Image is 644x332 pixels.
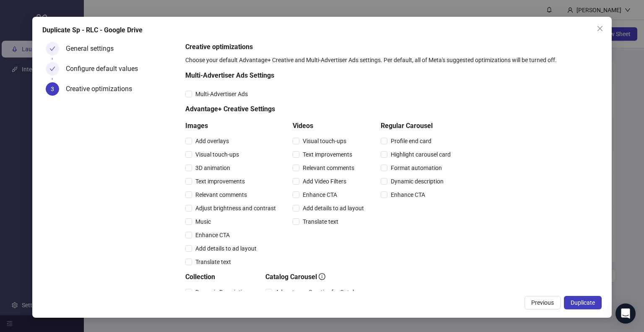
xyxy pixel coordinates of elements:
h5: Creative optimizations [185,42,598,52]
span: Relevant comments [299,163,358,173]
span: Translate text [192,257,234,267]
div: Choose your default Advantage+ Creative and Multi-Advertiser Ads settings. Per default, all of Me... [185,55,598,65]
span: Multi-Advertiser Ads [192,89,251,99]
div: Creative optimizations [66,82,139,96]
span: close [597,25,603,32]
span: Dynamic description [387,177,447,186]
h5: Regular Carousel [381,121,454,131]
span: Text improvements [192,177,248,186]
button: Duplicate [564,296,602,309]
button: Previous [525,296,561,309]
span: Duplicate [571,299,595,306]
div: General settings [66,42,120,55]
span: Relevant comments [192,190,250,199]
span: Translate text [299,217,342,226]
span: Visual touch-ups [192,150,242,159]
span: Previous [531,299,554,306]
h5: Images [185,121,279,131]
span: Dynamic Description [192,288,252,297]
span: Music [192,217,214,226]
span: check [49,66,55,72]
h5: Multi-Advertiser Ads Settings [185,71,454,81]
span: Advantage+ Creative for Catalog [272,288,364,297]
span: check [49,46,55,52]
div: Open Intercom Messenger [615,303,636,324]
span: Visual touch-ups [299,136,350,146]
div: Duplicate Sp - RLC - Google Drive [42,25,602,35]
span: Add details to ad layout [299,204,367,213]
span: Enhance CTA [299,190,340,199]
span: 3 [51,86,54,92]
h5: Videos [293,121,367,131]
span: Add Video Filters [299,177,350,186]
button: Close [593,22,607,35]
span: info-circle [319,273,325,280]
h5: Collection [185,272,252,282]
span: Format automation [387,163,445,173]
span: Text improvements [299,150,356,159]
span: Highlight carousel card [387,150,454,159]
span: Profile end card [387,136,435,146]
span: 3D animation [192,163,234,173]
span: Add overlays [192,136,232,146]
span: Adjust brightness and contrast [192,204,279,213]
span: Add details to ad layout [192,244,260,253]
span: Enhance CTA [387,190,428,199]
h5: Catalog Carousel [265,272,364,282]
h5: Advantage+ Creative Settings [185,104,454,114]
div: Configure default values [66,62,145,76]
span: Enhance CTA [192,230,233,240]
